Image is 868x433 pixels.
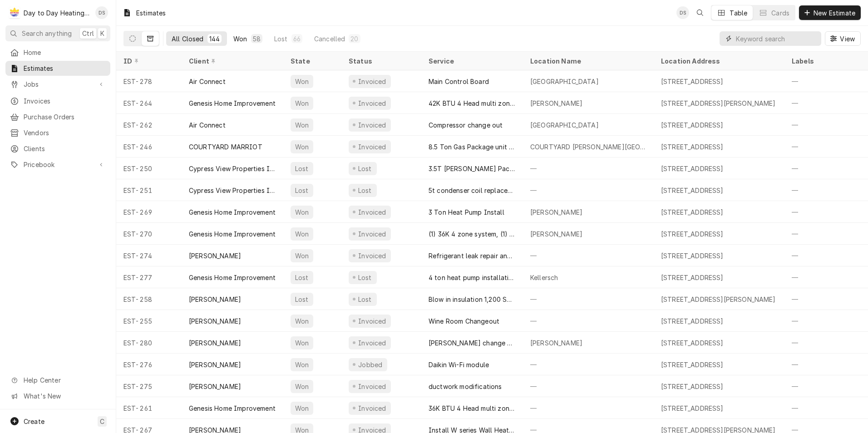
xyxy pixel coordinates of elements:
div: Kellersch [530,273,558,282]
div: Table [730,8,747,18]
span: Help Center [24,375,105,385]
div: Invoiced [357,338,388,348]
div: [PERSON_NAME] change out and modifications [429,338,516,348]
span: Pricebook [24,160,92,169]
a: Estimates [5,61,110,76]
div: EST-246 [116,136,182,157]
div: EST-270 [116,223,182,245]
span: What's New [24,391,105,401]
a: Vendors [5,125,110,140]
div: 8.5 Ton Gas Package unit change out [429,142,516,152]
div: Day to Day Heating and Cooling's Avatar [8,6,21,19]
div: COURTYARD [PERSON_NAME][GEOGRAPHIC_DATA] [530,142,646,152]
div: EST-251 [116,179,182,201]
a: Go to Pricebook [5,157,110,172]
div: Main Control Board [429,77,489,86]
div: Won [294,316,310,326]
div: [STREET_ADDRESS] [661,229,724,239]
div: Air Connect [189,120,226,130]
a: Purchase Orders [5,109,110,124]
div: [PERSON_NAME] [189,360,241,369]
div: Genesis Home Improvement [189,403,276,413]
div: Lost [357,186,373,195]
span: Ctrl [82,29,94,38]
div: Invoiced [357,316,388,326]
div: [STREET_ADDRESS] [661,186,724,195]
div: — [523,310,654,332]
div: — [523,179,654,201]
div: EST-250 [116,157,182,179]
div: EST-275 [116,375,182,397]
div: [STREET_ADDRESS] [661,207,724,217]
div: 66 [293,34,301,44]
div: David Silvestre's Avatar [676,6,689,19]
span: Create [24,418,44,425]
div: — [523,354,654,375]
div: Invoiced [357,382,388,391]
button: View [825,31,861,46]
div: [PERSON_NAME] [189,316,241,326]
div: COURTYARD MARRIOT [189,142,262,152]
div: DS [95,6,108,19]
div: [PERSON_NAME] [189,382,241,391]
div: EST-277 [116,266,182,288]
div: EST-269 [116,201,182,223]
div: Won [294,229,310,239]
div: Invoiced [357,229,388,239]
div: 42K BTU 4 Head multi zone system install [429,98,516,108]
div: Won [294,77,310,86]
button: Search anythingCtrlK [5,25,110,41]
span: Clients [24,144,106,153]
div: [STREET_ADDRESS] [661,403,724,413]
div: Won [294,403,310,413]
div: [PERSON_NAME] [530,207,582,217]
div: [STREET_ADDRESS] [661,360,724,369]
div: EST-255 [116,310,182,332]
div: EST-274 [116,245,182,266]
a: Clients [5,141,110,156]
div: [STREET_ADDRESS][PERSON_NAME] [661,98,776,108]
div: [GEOGRAPHIC_DATA] [530,77,599,86]
a: Go to Help Center [5,373,110,388]
div: Won [294,98,310,108]
div: D [8,6,21,19]
div: ID [123,56,173,66]
span: Estimates [24,64,106,73]
div: [PERSON_NAME] [530,338,582,348]
input: Keyword search [736,31,817,46]
div: Invoiced [357,142,388,152]
div: 5t condenser coil replacement [429,186,516,195]
div: Refrigerant leak repair and drain cleaning [429,251,516,261]
div: Invoiced [357,98,388,108]
div: EST-261 [116,397,182,419]
div: [GEOGRAPHIC_DATA] [530,120,599,130]
div: Day to Day Heating and Cooling [24,8,90,18]
div: DS [676,6,689,19]
div: Invoiced [357,77,388,86]
div: Won [294,382,310,391]
div: [STREET_ADDRESS] [661,382,724,391]
div: — [523,397,654,419]
div: Won [294,142,310,152]
div: Location Address [661,56,775,66]
div: Cypress View Properties Inc [189,186,276,195]
div: Lost [294,186,310,195]
div: Compressor change out [429,120,503,130]
button: Open search [693,5,707,20]
div: Cypress View Properties Inc [189,164,276,173]
div: Invoiced [357,251,388,261]
div: [STREET_ADDRESS] [661,273,724,282]
div: 3 Ton Heat Pump Install [429,207,504,217]
div: Lost [294,164,310,173]
div: EST-264 [116,92,182,114]
div: Won [294,360,310,369]
div: [PERSON_NAME] [189,251,241,261]
span: K [100,29,104,38]
div: 20 [350,34,358,44]
div: Genesis Home Improvement [189,229,276,239]
span: C [100,417,104,426]
div: Lost [357,273,373,282]
div: Invoiced [357,120,388,130]
div: [STREET_ADDRESS] [661,316,724,326]
div: 58 [253,34,261,44]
